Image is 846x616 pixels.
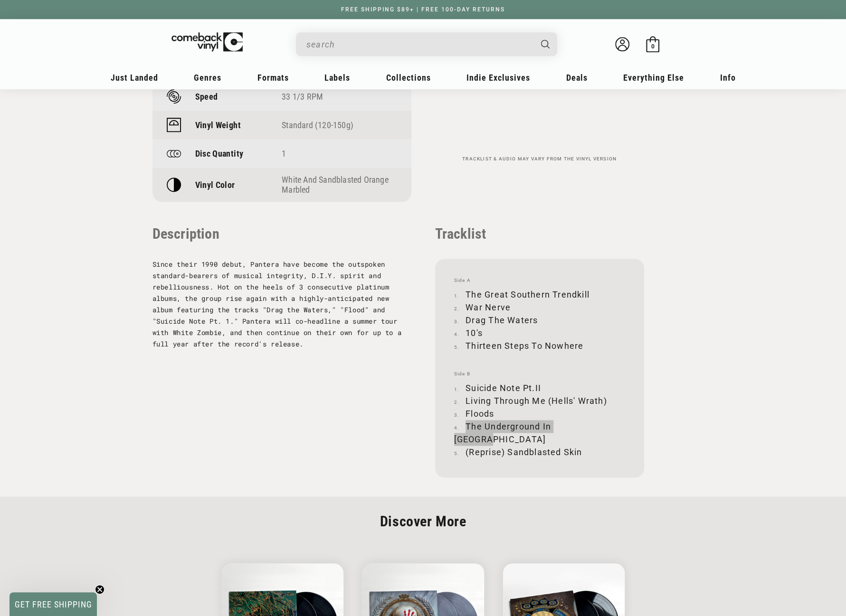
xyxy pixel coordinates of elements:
li: (Reprise) Sandblasted Skin [454,446,625,458]
div: GET FREE SHIPPINGClose teaser [10,592,97,616]
p: Vinyl Weight [195,120,241,130]
span: 1 [282,149,286,159]
li: Floods [454,407,625,420]
li: Living Through Me (Hells' Wrath) [454,394,625,407]
li: The Great Southern Trendkill [454,288,625,301]
a: Standard (120-150g) [282,120,353,130]
a: 33 1/3 RPM [282,92,323,102]
li: Drag The Waters [454,314,625,327]
span: Formats [257,73,289,83]
input: When autocomplete results are available use up and down arrows to review and enter to select [306,35,532,54]
p: Tracklist & audio may vary from the vinyl version [435,156,644,162]
span: 0 [651,43,654,50]
span: Side A [454,278,625,283]
span: Side B [454,371,625,377]
span: GET FREE SHIPPING [15,599,92,609]
span: Everything Else [623,73,684,83]
li: War Nerve [454,301,625,314]
span: Collections [386,73,431,83]
span: Since their 1990 debut, Pantera have become the outspoken standard-bearers of musical integrity, ... [152,260,402,348]
li: The Underground In [GEOGRAPHIC_DATA] [454,420,625,446]
span: Indie Exclusives [466,73,530,83]
a: FREE SHIPPING $89+ | FREE 100-DAY RETURNS [332,6,514,13]
span: White And Sandblasted Orange Marbled [282,175,389,195]
span: Genres [194,73,221,83]
div: Search [296,32,557,56]
button: Close teaser [95,585,105,594]
span: Deals [566,73,588,83]
span: Labels [324,73,350,83]
li: 10's [454,327,625,339]
p: Vinyl Color [195,180,235,190]
button: Search [532,32,558,56]
span: Just Landed [111,73,158,83]
li: Thirteen Steps To Nowhere [454,339,625,352]
p: Speed [195,92,218,102]
p: Description [152,225,411,242]
li: Suicide Note Pt.II [454,382,625,394]
p: Tracklist [435,225,644,242]
p: Disc Quantity [195,149,244,159]
span: Info [720,73,736,83]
